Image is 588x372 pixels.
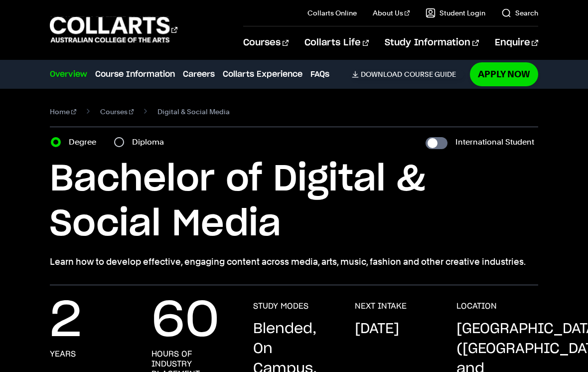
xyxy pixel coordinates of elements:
[243,26,289,59] a: Courses
[50,157,538,247] h1: Bachelor of Digital & Social Media
[355,301,407,311] h3: NEXT INTAKE
[50,105,76,119] a: Home
[223,68,302,80] a: Collarts Experience
[132,135,170,149] label: Diploma
[183,68,215,80] a: Careers
[455,135,534,149] label: International Student
[307,8,357,18] a: Collarts Online
[501,8,538,18] a: Search
[50,68,87,80] a: Overview
[50,301,82,341] p: 2
[50,255,538,269] p: Learn how to develop effective, engaging content across media, arts, music, fashion and other cre...
[426,8,485,18] a: Student Login
[470,62,538,86] a: Apply Now
[253,301,308,311] h3: STUDY MODES
[151,301,219,341] p: 60
[352,70,464,79] a: DownloadCourse Guide
[310,68,329,80] a: FAQs
[373,8,410,18] a: About Us
[385,26,478,59] a: Study Information
[495,26,538,59] a: Enquire
[50,15,177,44] div: Go to homepage
[50,349,76,359] h3: years
[95,68,175,80] a: Course Information
[69,135,102,149] label: Degree
[304,26,369,59] a: Collarts Life
[355,319,399,339] p: [DATE]
[361,70,402,79] span: Download
[100,105,134,119] a: Courses
[157,105,230,119] span: Digital & Social Media
[456,301,497,311] h3: LOCATION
